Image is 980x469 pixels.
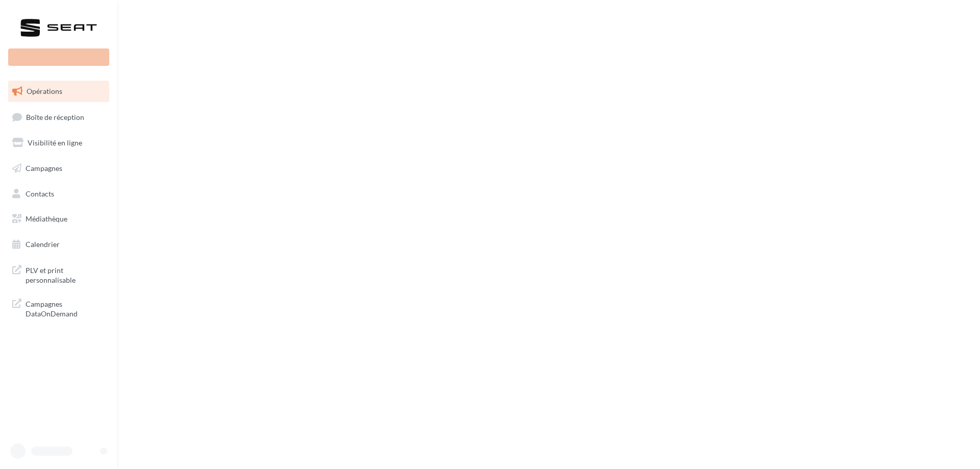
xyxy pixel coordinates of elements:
span: Visibilité en ligne [28,138,82,147]
a: Campagnes DataOnDemand [6,293,111,323]
span: Contacts [26,189,54,198]
a: Boîte de réception [6,106,111,128]
span: Opérations [27,87,62,95]
div: Nouvelle campagne [8,48,109,66]
span: Médiathèque [26,214,67,223]
a: Campagnes [6,158,111,179]
a: Visibilité en ligne [6,132,111,154]
a: Médiathèque [6,208,111,230]
span: Campagnes [26,164,62,172]
span: Boîte de réception [26,112,84,121]
span: Calendrier [26,240,60,249]
a: Calendrier [6,234,111,255]
span: PLV et print personnalisable [26,263,105,285]
a: Opérations [6,81,111,102]
a: Contacts [6,183,111,205]
a: PLV et print personnalisable [6,259,111,289]
span: Campagnes DataOnDemand [26,297,105,319]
